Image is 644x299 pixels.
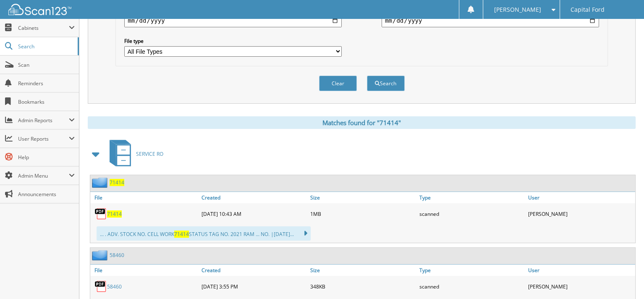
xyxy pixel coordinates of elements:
span: Admin Reports [18,117,69,124]
a: 58460 [107,283,122,290]
span: Help [18,154,75,161]
input: end [382,14,599,27]
a: SERVICE RO [105,137,163,170]
a: File [90,265,199,276]
a: User [526,265,635,276]
div: ... . ADV. STOCK NO. CELL WORK STATUS TAG NO. 2021 RAM ... NO. |[DATE]... [97,226,311,241]
span: Cabinets [18,24,69,31]
a: Type [417,265,526,276]
a: 71414 [110,179,124,186]
div: [DATE] 3:55 PM [199,278,309,295]
span: Admin Menu [18,172,69,179]
a: Created [199,192,309,203]
span: Announcements [18,191,75,198]
a: Created [199,265,309,276]
button: Clear [319,76,357,91]
img: folder2.png [92,250,110,260]
a: 58460 [110,252,124,259]
a: File [90,192,199,203]
span: Scan [18,61,75,68]
span: Search [18,43,73,50]
div: Matches found for "71414" [88,116,636,129]
span: Capital Ford [571,7,605,12]
iframe: Chat Widget [602,259,644,299]
img: scan123-logo-white.svg [8,4,71,15]
a: 71414 [107,210,122,218]
span: Reminders [18,80,75,87]
span: Bookmarks [18,98,75,105]
div: scanned [417,205,526,222]
a: Size [308,192,417,203]
a: User [526,192,635,203]
div: 1MB [308,205,417,222]
span: [PERSON_NAME] [494,7,541,12]
a: Size [308,265,417,276]
div: scanned [417,278,526,295]
img: PDF.png [94,280,107,293]
img: PDF.png [94,207,107,220]
label: File type [124,37,342,45]
input: start [124,14,342,27]
a: Type [417,192,526,203]
img: folder2.png [92,177,110,188]
div: [PERSON_NAME] [526,205,635,222]
div: 348KB [308,278,417,295]
span: 71414 [174,231,189,238]
div: [DATE] 10:43 AM [199,205,309,222]
div: [PERSON_NAME] [526,278,635,295]
span: SERVICE RO [136,150,163,157]
button: Search [367,76,405,91]
span: User Reports [18,135,69,142]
